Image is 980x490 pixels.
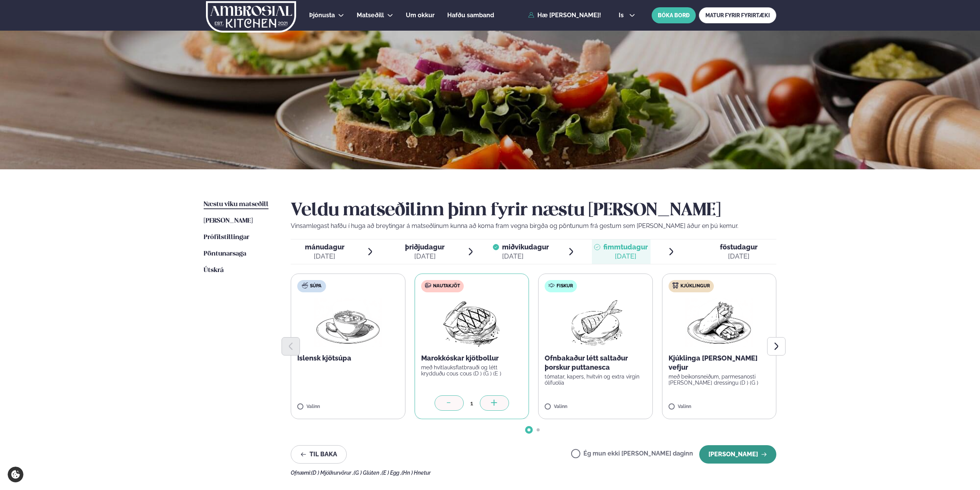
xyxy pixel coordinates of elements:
[669,374,770,386] p: með beikonsneiðum, parmesanosti [PERSON_NAME] dressingu (D ) (G )
[8,467,23,482] a: Cookie settings
[309,11,335,20] a: Þjónusta
[282,337,300,356] button: Previous slide
[425,282,431,288] img: beef.svg
[204,233,249,242] a: Prófílstillingar
[603,243,648,251] span: fimmtudagur
[205,1,297,33] img: logo
[464,399,480,408] div: 1
[402,470,431,476] span: (Hn ) Hnetur
[382,470,402,476] span: (E ) Egg ,
[548,282,555,288] img: fish.svg
[433,283,460,289] span: Nautakjöt
[204,266,224,275] a: Útskrá
[357,11,384,20] a: Matseðill
[405,243,445,251] span: þriðjudagur
[527,428,530,431] span: Go to slide 1
[447,11,494,19] span: Hafðu samband
[447,11,494,20] a: Hafðu samband
[204,234,249,241] span: Prófílstillingar
[438,298,506,347] img: Beef-Meat.png
[291,221,776,231] p: Vinsamlegast hafðu í huga að breytingar á matseðlinum kunna að koma fram vegna birgða og pöntunum...
[421,354,523,363] p: Marokkóskar kjötbollur
[310,283,321,289] span: Súpa
[680,283,710,289] span: Kjúklingur
[619,12,626,18] span: is
[291,445,347,464] button: Til baka
[302,282,308,288] img: soup.svg
[557,283,573,289] span: Fiskur
[502,252,549,261] div: [DATE]
[720,252,758,261] div: [DATE]
[204,218,253,224] span: [PERSON_NAME]
[537,428,540,431] span: Go to slide 2
[291,470,776,476] div: Ofnæmi:
[767,337,786,356] button: Next slide
[699,7,776,23] a: MATUR FYRIR FYRIRTÆKI
[699,445,776,464] button: [PERSON_NAME]
[297,354,399,363] p: Íslensk kjötsúpa
[545,354,646,372] p: Ofnbakaður létt saltaður þorskur puttanesca
[314,298,382,347] img: Soup.png
[311,470,354,476] span: (D ) Mjólkurvörur ,
[603,252,648,261] div: [DATE]
[720,243,758,251] span: föstudagur
[669,354,770,372] p: Kjúklinga [PERSON_NAME] vefjur
[291,200,776,221] h2: Veldu matseðilinn þinn fyrir næstu [PERSON_NAME]
[357,11,384,19] span: Matseðill
[421,364,523,377] p: með hvítlauksflatbrauði og létt krydduðu cous cous (D ) (G ) (E )
[354,470,382,476] span: (G ) Glúten ,
[204,267,224,274] span: Útskrá
[652,7,696,23] button: BÓKA BORÐ
[305,243,344,251] span: mánudagur
[528,12,601,19] a: Hæ [PERSON_NAME]!
[672,282,679,288] img: chicken.svg
[545,374,646,386] p: tómatar, kapers, hvítvín og extra virgin ólífuolía
[562,298,629,347] img: Fish.png
[613,12,641,18] button: is
[406,11,435,19] span: Um okkur
[309,11,335,19] span: Þjónusta
[305,252,344,261] div: [DATE]
[502,243,549,251] span: miðvikudagur
[204,200,268,209] a: Næstu viku matseðill
[406,11,435,20] a: Um okkur
[204,251,246,257] span: Pöntunarsaga
[685,298,753,347] img: Wraps.png
[204,201,268,208] span: Næstu viku matseðill
[405,252,445,261] div: [DATE]
[204,216,253,226] a: [PERSON_NAME]
[204,249,246,259] a: Pöntunarsaga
